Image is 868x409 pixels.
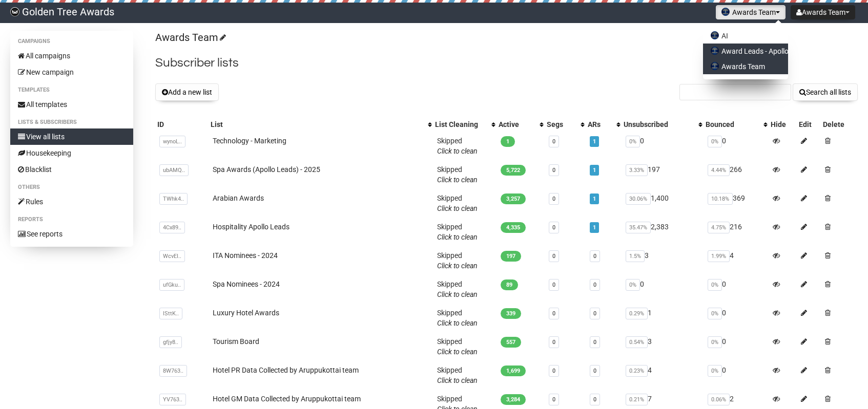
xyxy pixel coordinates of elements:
li: Others [10,181,133,193]
th: ARs: No sort applied, activate to apply an ascending sort [586,117,622,132]
span: 3,257 [501,193,526,204]
a: Click to clean [437,262,478,270]
td: 369 [704,189,769,218]
a: 0 [552,282,555,288]
div: Bounced [706,119,759,130]
span: 4.75% [708,222,730,233]
span: 4Cx89.. [159,222,185,233]
a: Luxury Hotel Awards [213,309,279,317]
a: Click to clean [437,376,478,384]
span: 89 [501,279,518,290]
th: Unsubscribed: No sort applied, activate to apply an ascending sort [622,117,703,132]
th: List: No sort applied, activate to apply an ascending sort [209,117,433,132]
th: Bounced: No sort applied, activate to apply an ascending sort [704,117,769,132]
span: 5,722 [501,165,526,176]
span: 0% [708,279,722,291]
a: Hotel PR Data Collected by Aruppukottai team [213,366,359,374]
span: 35.47% [626,222,651,233]
a: Blacklist [10,161,133,178]
span: Skipped [437,194,478,212]
a: Click to clean [437,204,478,212]
button: Awards Team [716,5,786,19]
span: 1,699 [501,365,526,376]
th: Delete: No sort applied, sorting is disabled [821,117,858,132]
a: Click to clean [437,176,478,184]
div: ARs [588,119,611,130]
a: 0 [552,339,555,346]
img: f8b559bad824ed76f7defaffbc1b54fa [10,7,19,16]
a: Click to clean [437,290,478,298]
span: 8W763.. [159,365,187,377]
li: Lists & subscribers [10,116,133,128]
td: 0 [704,132,769,160]
a: Tourism Board [213,337,259,346]
span: Skipped [437,223,478,241]
td: 0 [704,275,769,304]
a: Awards Team [155,31,224,44]
a: 0 [593,253,596,260]
span: Skipped [437,137,478,155]
th: Edit: No sort applied, sorting is disabled [797,117,821,132]
th: ID: No sort applied, sorting is disabled [155,117,209,132]
img: favicons [711,31,719,39]
span: 0.29% [626,308,648,319]
a: Technology - Marketing [213,137,286,145]
span: YV763.. [159,394,186,405]
a: Click to clean [437,233,478,241]
a: All templates [10,96,133,113]
span: Skipped [437,165,478,184]
span: Skipped [437,309,478,327]
a: Spa Nominees - 2024 [213,280,280,288]
span: 1.5% [626,250,645,262]
span: 0% [708,336,722,348]
span: Skipped [437,337,478,356]
a: 0 [552,310,555,317]
a: 0 [593,282,596,288]
td: 0 [704,332,769,361]
span: Skipped [437,251,478,270]
td: 0 [622,132,703,160]
td: 216 [704,218,769,246]
a: 0 [552,138,555,145]
span: 0% [626,279,640,291]
td: 197 [622,160,703,189]
a: 0 [552,253,555,260]
a: 1 [593,167,596,174]
td: 0 [622,275,703,304]
span: 0.23% [626,365,648,377]
td: 1,400 [622,189,703,218]
a: Spa Awards (Apollo Leads) - 2025 [213,165,320,174]
span: 1 [501,136,515,147]
span: 4,335 [501,222,526,233]
a: Hotel GM Data Collected by Aruppukottai team [213,395,361,403]
span: 0.21% [626,394,648,405]
li: Templates [10,84,133,96]
img: favicons [711,62,719,70]
a: 1 [593,138,596,145]
td: 3 [622,332,703,361]
img: favicons [721,8,730,16]
span: 0.06% [708,394,730,405]
span: 557 [501,337,521,348]
a: Award Leads - Apollo [703,44,788,59]
td: 4 [704,246,769,275]
a: 0 [552,167,555,174]
td: 1 [622,304,703,332]
a: AI [703,28,788,44]
button: Search all lists [793,83,858,101]
a: 0 [593,310,596,317]
div: List Cleaning [435,119,486,130]
li: Reports [10,213,133,226]
span: WcvEI.. [159,250,185,262]
span: wynoL.. [159,136,185,147]
span: ufGku.. [159,279,184,291]
span: 0.54% [626,336,648,348]
span: 0% [626,136,640,147]
div: Edit [799,119,819,130]
a: 0 [552,396,555,403]
span: Skipped [437,366,478,384]
a: 0 [593,396,596,403]
a: Click to clean [437,147,478,155]
span: 339 [501,308,521,319]
h2: Subscriber lists [155,54,858,72]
